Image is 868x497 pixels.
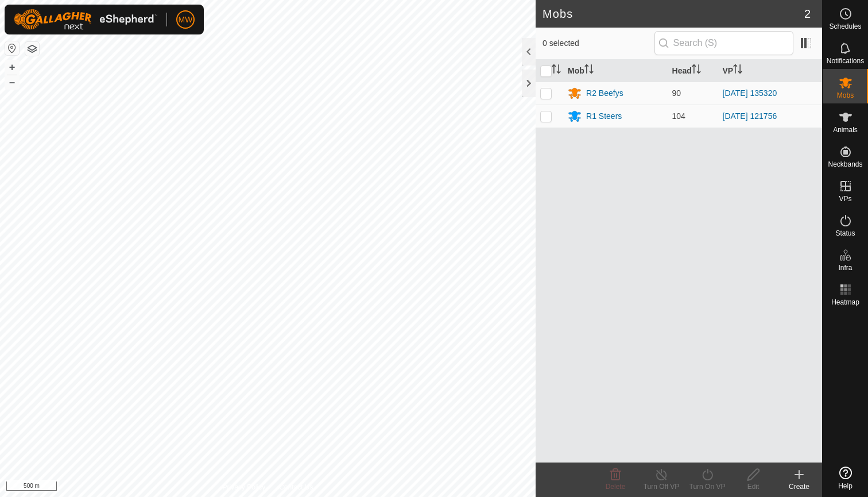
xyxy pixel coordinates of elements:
span: Notifications [827,57,864,64]
span: Heatmap [831,299,859,306]
div: Create [776,481,822,492]
span: 90 [672,88,681,98]
div: R1 Steers [586,110,622,122]
span: 0 selected [542,37,654,49]
p-sorticon: Activate to sort [733,66,742,75]
span: Schedules [829,23,861,30]
span: Infra [838,264,852,271]
span: VPs [839,195,851,202]
a: [DATE] 135320 [723,88,777,98]
div: Turn Off VP [638,481,684,492]
a: Contact Us [279,482,313,492]
span: Status [835,230,855,237]
th: Head [668,60,718,82]
img: Gallagher Logo [14,9,157,30]
span: Help [838,483,852,490]
button: Reset Map [5,41,19,55]
span: Mobs [837,92,854,99]
p-sorticon: Activate to sort [584,66,594,75]
a: [DATE] 121756 [723,111,777,121]
a: Privacy Policy [222,482,265,492]
span: 2 [804,5,811,22]
button: Map Layers [25,42,39,56]
span: Neckbands [828,161,862,168]
div: Turn On VP [684,481,730,492]
h2: Mobs [542,7,804,21]
p-sorticon: Activate to sort [552,66,561,75]
span: Delete [606,483,626,491]
th: VP [718,60,822,82]
button: + [5,60,19,74]
span: Animals [833,126,858,133]
span: MW [179,14,193,26]
button: – [5,75,19,89]
span: 104 [672,111,685,121]
input: Search (S) [654,31,793,55]
div: Edit [730,481,776,492]
th: Mob [563,60,667,82]
div: R2 Beefys [586,87,623,99]
p-sorticon: Activate to sort [692,66,701,75]
a: Help [823,462,868,494]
